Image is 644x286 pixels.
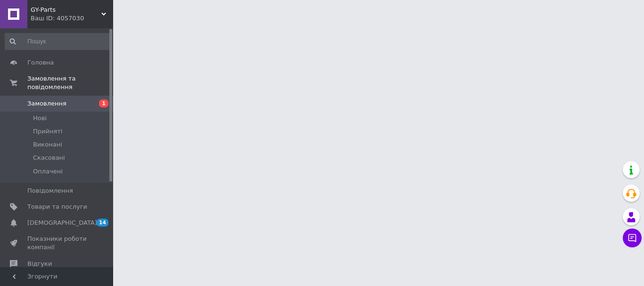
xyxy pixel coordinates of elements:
span: [DEMOGRAPHIC_DATA] [27,219,97,227]
span: Головна [27,58,54,67]
span: Товари та послуги [27,203,87,211]
span: Показники роботи компанії [27,235,87,252]
input: Пошук [5,33,111,50]
span: Скасовані [33,154,65,162]
span: Виконані [33,140,62,149]
span: Відгуки [27,260,52,268]
span: Замовлення та повідомлення [27,74,113,91]
span: Повідомлення [27,187,73,195]
button: Чат з покупцем [623,229,642,247]
span: Прийняті [33,127,62,136]
span: 14 [97,219,108,227]
span: Замовлення [27,99,66,108]
span: GY-Parts [31,6,101,14]
span: Нові [33,114,47,123]
span: Оплачені [33,167,63,176]
span: 1 [99,99,108,107]
div: Ваш ID: 4057030 [31,14,113,23]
